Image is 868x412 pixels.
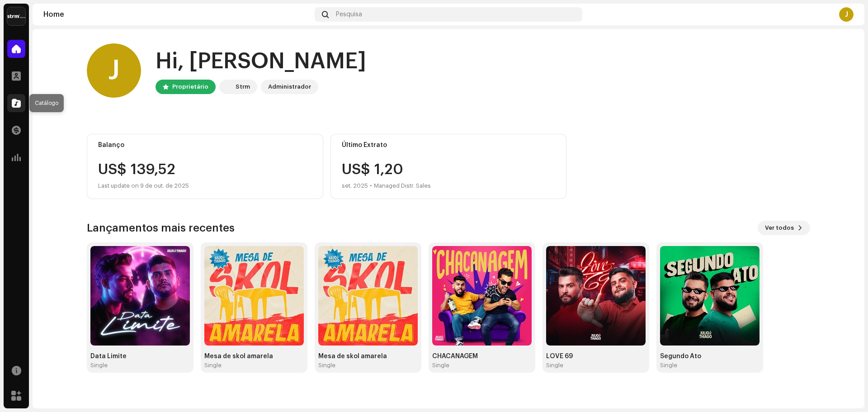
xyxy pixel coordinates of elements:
[172,81,208,92] div: Proprietário
[87,43,141,98] div: J
[43,11,311,18] div: Home
[98,180,312,191] div: Last update on 9 de out. de 2025
[7,7,25,25] img: 408b884b-546b-4518-8448-1008f9c76b02
[156,47,366,76] div: Hi, [PERSON_NAME]
[87,134,323,199] re-o-card-value: Balanço
[221,81,232,92] img: 408b884b-546b-4518-8448-1008f9c76b02
[98,142,312,149] div: Balanço
[236,81,250,92] div: Strm
[90,362,108,369] div: Single
[204,246,304,346] img: 55a91c21-fc4a-410d-a551-32cf7b9155cb
[660,362,677,369] div: Single
[374,180,431,191] div: Managed Distr. Sales
[765,219,794,237] span: Ver todos
[839,7,854,22] div: J
[432,353,532,360] div: CHACANAGEM
[318,246,418,346] img: 0a0e3e42-1638-40eb-b34c-389418b09a0a
[432,362,449,369] div: Single
[546,362,563,369] div: Single
[90,246,190,346] img: 8e0a4d0b-e547-4c16-8db0-b4340e6b3e4e
[204,353,304,360] div: Mesa de skol amarela
[370,180,372,191] div: •
[204,362,222,369] div: Single
[318,362,335,369] div: Single
[546,353,646,360] div: LOVE 69
[268,81,311,92] div: Administrador
[342,142,556,149] div: Último Extrato
[660,246,759,346] img: 111deda9-ccd2-427a-85d2-eddc2dfe819a
[660,353,759,360] div: Segundo Ato
[432,246,532,346] img: 60d40fa5-5d04-4f1d-ae0a-b74d2192db33
[87,221,235,235] h3: Lançamentos mais recentes
[546,246,646,346] img: 8037a0b3-4596-4985-adc1-157d4ef6d986
[336,11,362,18] span: Pesquisa
[330,134,567,199] re-o-card-value: Último Extrato
[758,221,810,235] button: Ver todos
[342,180,368,191] div: set. 2025
[318,353,418,360] div: Mesa de skol amarela
[90,353,190,360] div: Data Limite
